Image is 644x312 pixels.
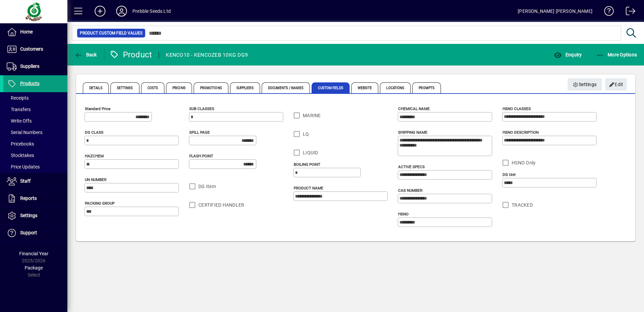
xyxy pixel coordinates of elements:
[554,52,582,57] span: Enquiry
[380,82,411,93] span: Locations
[3,115,67,127] a: Write Offs
[503,106,531,111] mat-label: HSNO CLASSES
[294,162,320,167] mat-label: BOILING POINT
[20,81,39,86] span: Products
[3,173,67,190] a: Staff
[621,1,636,23] a: Logout
[166,82,192,93] span: Pricing
[594,49,639,61] button: More Options
[3,190,67,207] a: Reports
[132,6,171,17] div: Prebble Seeds Ltd
[20,46,43,52] span: Customers
[3,138,67,150] a: Pricebooks
[3,41,67,58] a: Customers
[7,95,29,101] span: Receipts
[111,5,132,17] button: Profile
[20,178,31,184] span: Staff
[3,127,67,138] a: Serial Numbers
[189,154,213,158] mat-label: FLASH POINT
[609,79,623,90] span: Edit
[20,196,37,201] span: Reports
[398,130,427,135] mat-label: SHIPPING NAME
[166,50,248,60] div: KENCO10 - KENCOZEB 10KG DG9
[85,130,103,135] mat-label: DG CLASS
[85,177,106,182] mat-label: UN NUMBER
[189,130,210,135] mat-label: SPILL PAGE
[189,106,214,111] mat-label: SUB CLASSES
[110,82,139,93] span: Settings
[85,201,115,206] mat-label: PACKING GROUP
[3,104,67,115] a: Transfers
[503,130,539,135] mat-label: HSNO DESCRIPTION
[262,82,310,93] span: Documents / Images
[67,49,104,61] app-page-header-button: Back
[503,172,516,177] mat-label: DG Unit
[20,63,39,69] span: Suppliers
[7,118,32,124] span: Write Offs
[412,82,441,93] span: Prompts
[20,29,33,34] span: Home
[312,82,349,93] span: Custom Fields
[74,52,97,57] span: Back
[573,79,597,90] span: Settings
[194,82,228,93] span: Promotions
[3,207,67,224] a: Settings
[20,213,37,218] span: Settings
[596,52,637,57] span: More Options
[7,107,31,112] span: Transfers
[230,82,260,93] span: Suppliers
[3,92,67,104] a: Receipts
[518,6,592,17] div: [PERSON_NAME] [PERSON_NAME]
[398,164,425,169] mat-label: ACTIVE SPECS
[351,82,379,93] span: Website
[80,30,142,36] span: Product Custom Field Values
[7,153,34,158] span: Stocktakes
[294,186,323,190] mat-label: PRODUCT NAME
[568,78,602,90] button: Settings
[89,5,111,17] button: Add
[109,49,152,60] div: Product
[3,161,67,173] a: Price Updates
[73,49,99,61] button: Back
[398,106,430,111] mat-label: CHEMICAL NAME
[605,78,627,90] button: Edit
[20,230,37,235] span: Support
[85,154,104,158] mat-label: HAZCHEM
[398,212,409,216] mat-label: HSNO
[398,188,422,193] mat-label: CAS NUMBER
[7,141,34,147] span: Pricebooks
[25,265,43,270] span: Package
[7,130,42,135] span: Serial Numbers
[85,106,110,111] mat-label: Standard Price
[599,1,614,23] a: Knowledge Base
[7,164,40,170] span: Price Updates
[3,150,67,161] a: Stocktakes
[3,24,67,41] a: Home
[552,49,583,61] button: Enquiry
[141,82,165,93] span: Costs
[3,58,67,75] a: Suppliers
[3,225,67,241] a: Support
[19,251,49,256] span: Financial Year
[83,82,109,93] span: Details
